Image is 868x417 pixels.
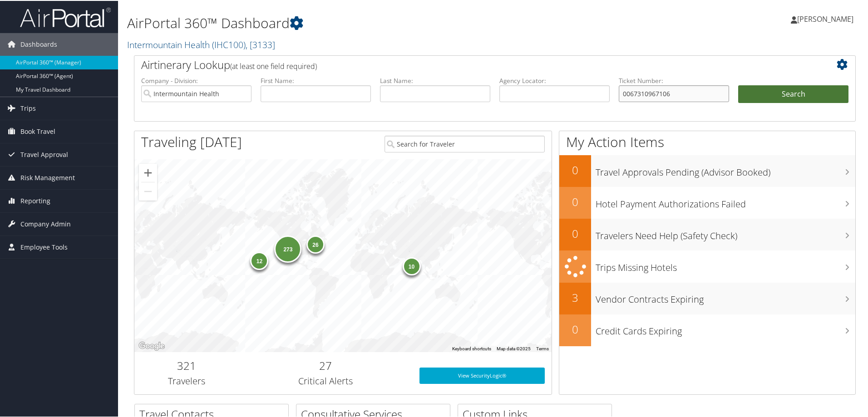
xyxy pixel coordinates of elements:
h2: 0 [559,321,591,336]
button: Zoom out [139,182,157,200]
h3: Vendor Contracts Expiring [596,288,855,305]
span: Company Admin [20,212,71,235]
h2: 321 [141,357,232,373]
label: First Name: [261,75,371,84]
h3: Trips Missing Hotels [596,256,855,273]
h2: 3 [559,289,591,304]
a: Open this area in Google Maps (opens a new window) [137,339,167,351]
label: Company - Division: [141,75,252,84]
a: Terms (opens in new tab) [536,345,549,350]
a: 0Hotel Payment Authorizations Failed [559,186,855,218]
span: Trips [20,96,36,119]
span: Dashboards [20,32,57,55]
a: Trips Missing Hotels [559,250,855,282]
button: Keyboard shortcuts [452,345,491,351]
h3: Critical Alerts [246,374,406,387]
span: Reporting [20,189,50,211]
h1: AirPortal 360™ Dashboard [127,13,617,32]
div: 10 [402,256,420,275]
a: 3Vendor Contracts Expiring [559,282,855,314]
h2: 0 [559,162,591,177]
h3: Travelers Need Help (Safety Check) [596,224,855,241]
span: ( IHC100 ) [212,38,246,50]
span: (at least one field required) [230,60,317,70]
span: , [ 3133 ] [246,38,275,50]
a: Intermountain Health [127,38,275,50]
h2: 27 [246,357,406,373]
a: [PERSON_NAME] [791,5,863,32]
a: 0Travelers Need Help (Safety Check) [559,218,855,250]
span: Map data ©2025 [497,345,531,350]
span: Travel Approval [20,142,68,165]
label: Last Name: [380,75,490,84]
h1: Traveling [DATE] [141,132,242,151]
span: Book Travel [20,119,55,142]
span: Employee Tools [20,235,68,258]
h3: Travelers [141,374,232,387]
h2: Airtinerary Lookup [141,56,789,72]
button: Zoom in [139,163,157,181]
button: Search [738,84,848,103]
h1: My Action Items [559,132,855,151]
img: airportal-logo.png [20,6,111,27]
h3: Hotel Payment Authorizations Failed [596,192,855,210]
h2: 0 [559,193,591,209]
div: 26 [306,235,325,253]
span: [PERSON_NAME] [797,13,853,23]
label: Agency Locator: [499,75,610,84]
h2: 0 [559,225,591,240]
div: 12 [250,251,268,269]
label: Ticket Number: [619,75,729,84]
a: View SecurityLogic® [419,367,545,383]
h3: Travel Approvals Pending (Advisor Booked) [596,161,855,178]
img: Google [137,339,167,351]
a: 0Credit Cards Expiring [559,314,855,345]
div: 273 [274,235,301,262]
span: Risk Management [20,166,75,188]
input: Search for Traveler [385,135,545,152]
a: 0Travel Approvals Pending (Advisor Booked) [559,154,855,186]
h3: Credit Cards Expiring [596,319,855,337]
